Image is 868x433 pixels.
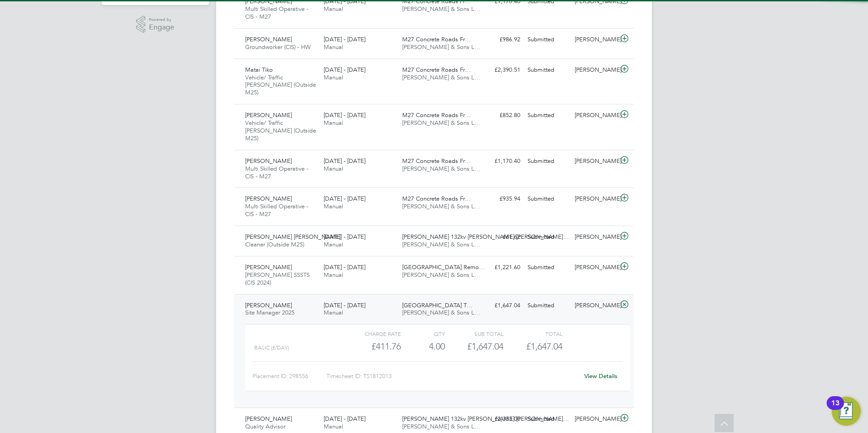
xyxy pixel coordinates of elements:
div: £61.62 [477,230,524,245]
div: Submitted [524,63,571,78]
div: Submitted [524,154,571,169]
div: Submitted [524,108,571,123]
div: [PERSON_NAME] [571,298,618,313]
span: M27 Concrete Roads Fr… [402,66,471,74]
span: Matai Tiko [245,66,273,74]
div: [PERSON_NAME] [571,192,618,207]
span: M27 Concrete Roads Fr… [402,157,471,165]
div: Submitted [524,32,571,47]
div: [PERSON_NAME] [571,230,618,245]
span: [PERSON_NAME] [245,263,292,271]
span: [PERSON_NAME] [245,195,292,202]
span: Multi Skilled Operative - CIS - M27 [245,5,308,20]
div: 4.00 [401,339,445,354]
span: [PERSON_NAME] 132kv [PERSON_NAME] [PERSON_NAME]… [402,233,569,241]
div: Timesheet ID: TS1812013 [326,369,578,384]
span: [DATE] - [DATE] [324,195,365,202]
span: Manual [324,271,343,279]
span: Manual [324,74,343,81]
div: Charge rate [342,328,401,339]
span: [DATE] - [DATE] [324,35,365,43]
span: Manual [324,309,343,316]
div: 13 [831,403,839,415]
div: £1,647.04 [445,339,503,354]
div: £2,353.00 [477,412,524,427]
span: M27 Concrete Roads Fr… [402,111,471,119]
div: £852.80 [477,108,524,123]
button: Open Resource Center, 13 new notifications [832,397,861,426]
div: [PERSON_NAME] [571,108,618,123]
span: [PERSON_NAME] & Sons L… [402,271,480,279]
span: [PERSON_NAME] & Sons L… [402,74,480,81]
span: [DATE] - [DATE] [324,233,365,241]
div: Submitted [524,298,571,313]
div: £1,221.60 [477,260,524,275]
div: £935.94 [477,192,524,207]
div: [PERSON_NAME] [571,260,618,275]
span: [GEOGRAPHIC_DATA] T… [402,301,473,309]
div: £2,390.51 [477,63,524,78]
div: [PERSON_NAME] [571,154,618,169]
div: Submitted [524,230,571,245]
span: [DATE] - [DATE] [324,111,365,119]
div: [PERSON_NAME] [571,63,618,78]
span: Cleaner (Outside M25) [245,241,304,248]
span: Multi Skilled Operative - CIS - M27 [245,202,308,218]
a: Powered byEngage [136,16,175,33]
span: Manual [324,5,343,13]
span: [PERSON_NAME] [245,301,292,309]
div: Sub Total [445,328,503,339]
span: [PERSON_NAME] [245,157,292,165]
span: Engage [149,24,174,31]
span: [DATE] - [DATE] [324,415,365,423]
span: Basic (£/day) [254,344,289,351]
span: [PERSON_NAME] & Sons L… [402,423,480,430]
span: Vehicle/ Traffic [PERSON_NAME] (Outside M25) [245,119,316,142]
span: [PERSON_NAME] & Sons L… [402,5,480,13]
span: [DATE] - [DATE] [324,157,365,165]
div: Placement ID: 298556 [252,369,326,384]
span: Powered by [149,16,174,24]
div: Submitted [524,192,571,207]
div: [PERSON_NAME] [571,32,618,47]
span: [GEOGRAPHIC_DATA] Remo… [402,263,485,271]
span: Vehicle/ Traffic [PERSON_NAME] (Outside M25) [245,74,316,97]
div: Submitted [524,412,571,427]
span: [DATE] - [DATE] [324,66,365,74]
a: View Details [584,372,617,380]
span: Manual [324,202,343,210]
div: £986.92 [477,32,524,47]
span: M27 Concrete Roads Fr… [402,35,471,43]
span: [PERSON_NAME] & Sons L… [402,241,480,248]
div: QTY [401,328,445,339]
div: [PERSON_NAME] [571,412,618,427]
span: Multi Skilled Operative - CIS - M27 [245,165,308,180]
span: Manual [324,119,343,127]
div: £411.76 [342,339,401,354]
span: [PERSON_NAME] 132kv [PERSON_NAME] [PERSON_NAME]… [402,415,569,423]
span: [DATE] - [DATE] [324,263,365,271]
span: [PERSON_NAME] SSSTS (CIS 2024) [245,271,310,286]
span: [PERSON_NAME] & Sons L… [402,119,480,127]
span: Manual [324,423,343,430]
span: Manual [324,165,343,172]
span: M27 Concrete Roads Fr… [402,195,471,202]
div: £1,647.04 [477,298,524,313]
span: [PERSON_NAME] [245,111,292,119]
span: [PERSON_NAME] & Sons L… [402,165,480,172]
span: [DATE] - [DATE] [324,301,365,309]
span: Site Manager 2025 [245,309,295,316]
span: [PERSON_NAME] & Sons L… [402,202,480,210]
span: £1,647.04 [526,341,562,352]
span: Quality Advisor [245,423,286,430]
span: [PERSON_NAME] & Sons L… [402,309,480,316]
span: [PERSON_NAME] & Sons L… [402,43,480,51]
div: £1,170.40 [477,154,524,169]
span: Manual [324,43,343,51]
span: Groundworker (CIS) - HW [245,43,311,51]
div: Total [503,328,562,339]
span: [PERSON_NAME] [PERSON_NAME] [245,233,340,241]
span: Manual [324,241,343,248]
span: [PERSON_NAME] [245,35,292,43]
span: [PERSON_NAME] [245,415,292,423]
